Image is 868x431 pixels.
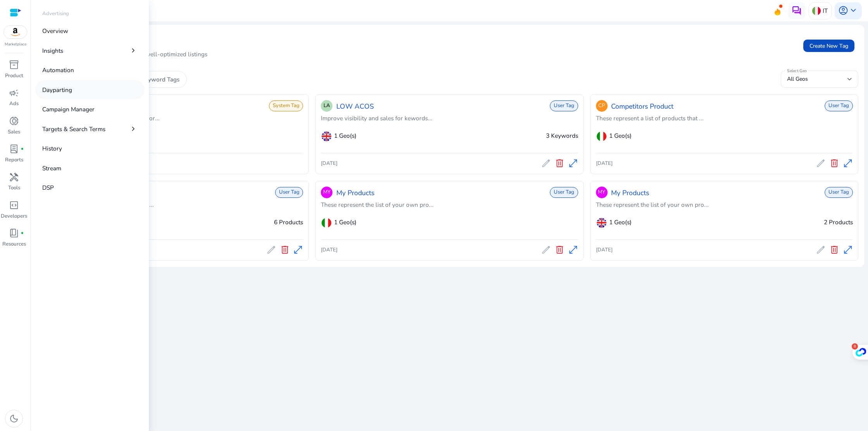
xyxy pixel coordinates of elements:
p: Marketplace [5,42,26,47]
span: 1 Geo(s) [334,131,356,140]
p: These represent the list of your own pro... [321,200,578,209]
span: 6 Products [274,218,303,226]
span: open_in_full [568,245,578,255]
a: My Products [611,188,649,198]
p: Insights [42,46,63,55]
span: System Tag [269,100,303,111]
span: fiber_manual_record [21,147,24,151]
span: [DATE] [321,160,338,167]
span: 1 Geo(s) [334,218,356,227]
p: Resources [2,241,26,248]
p: These represent a list of products that ... [596,114,853,123]
span: account_circle [838,5,848,16]
span: chevron_right [129,46,138,55]
p: Improve visibility and sales for kewords... [321,114,578,123]
span: lab_profile [9,144,19,154]
img: tab_keywords_by_traffic_grey.svg [78,45,84,51]
p: These represent a list of products that ... [46,200,303,209]
div: [PERSON_NAME]: [DOMAIN_NAME] [20,20,111,26]
p: Ads [9,100,19,108]
span: open_in_full [843,158,853,168]
span: open_in_full [843,245,853,255]
span: edit [816,158,826,168]
img: logo_orange.svg [12,12,19,19]
span: inventory_2 [9,60,19,70]
span: campaign [9,88,19,98]
span: code_blocks [9,200,19,210]
p: IT [823,4,828,17]
span: delete [555,245,565,255]
p: Campaign Manager [42,105,95,114]
span: All Geos [787,75,808,83]
span: 2 Products [824,218,853,226]
span: delete [555,158,565,168]
p: Developers [1,213,27,220]
span: 1 Geo(s) [609,131,632,140]
span: User Tag [550,187,578,198]
span: delete [280,245,290,255]
span: [DATE] [596,160,613,167]
div: Dominio [41,46,59,51]
span: handyman [9,172,19,182]
p: History [42,144,62,153]
p: Sales [8,128,20,136]
span: keyboard_arrow_down [848,5,858,16]
p: Reports [5,156,23,164]
p: Tools [8,184,20,192]
span: [DATE] [596,247,613,254]
span: edit [541,158,551,168]
img: website_grey.svg [12,20,19,26]
span: delete [829,245,839,255]
mat-label: Select Geo [787,68,807,73]
p: Keyword Tags [141,75,179,84]
div: Keyword (traffico) [86,46,129,51]
span: Create New Tag [809,42,848,50]
span: User Tag [275,187,303,198]
p: DSP [42,183,54,192]
p: These represent the list of brand keywor... [46,114,303,123]
span: 3 Keywords [546,132,578,140]
a: LOW ACOS [336,101,374,111]
span: User Tag [550,100,578,111]
span: edit [266,245,276,255]
span: MY [323,189,331,196]
span: chevron_right [129,125,138,133]
p: Targets & Search Terms [42,125,105,133]
span: [DATE] [321,247,338,254]
p: Advertising [42,10,69,18]
p: These represent the list of your own pro... [596,200,853,209]
span: dark_mode [9,414,19,424]
button: Create New Tag [803,40,854,52]
span: CP [598,102,605,110]
img: amazon.svg [4,26,27,38]
p: Product [5,72,23,80]
div: v 4.0.25 [22,12,38,19]
p: Stream [42,164,61,173]
p: Automation [42,66,74,74]
span: User Tag [825,100,853,111]
span: book_4 [9,228,19,238]
span: open_in_full [568,158,578,168]
span: donut_small [9,116,19,126]
span: MY [598,189,605,196]
span: LA [324,102,330,110]
span: edit [541,245,551,255]
span: open_in_full [293,245,303,255]
span: 1 Geo(s) [609,218,632,227]
img: it.svg [812,7,821,15]
span: edit [816,245,826,255]
img: tab_domain_overview_orange.svg [32,45,38,51]
a: Competitors Product [611,101,673,111]
p: Dayparting [42,85,72,94]
span: fiber_manual_record [21,232,24,235]
p: Overview [42,26,68,35]
span: User Tag [825,187,853,198]
span: delete [829,158,839,168]
a: My Products [336,188,374,198]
